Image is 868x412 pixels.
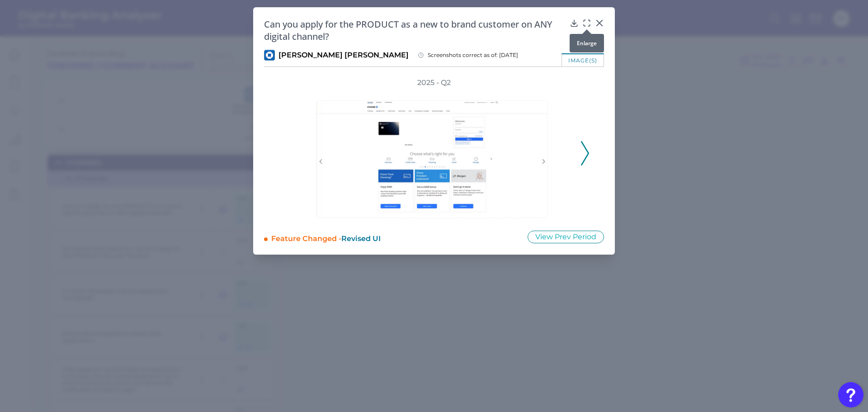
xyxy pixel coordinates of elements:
span: [PERSON_NAME] [PERSON_NAME] [278,50,409,60]
button: Open Resource Center [838,382,863,407]
div: Enlarge [570,34,604,52]
img: 5615-ChaseBank1-RC-DesktopOnboarding-Q2-2025.png [316,100,548,218]
button: View Prev Period [528,231,604,243]
div: Feature Changed - [271,230,515,244]
h2: Can you apply for the PRODUCT as a new to brand customer on ANY digital channel? [264,18,566,43]
span: Screenshots correct as of: [DATE] [428,52,518,59]
img: JP Morgan Chase [264,50,275,61]
span: Revised UI [341,234,381,243]
h3: 2025 - Q2 [417,78,451,88]
div: image(s) [561,53,604,66]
